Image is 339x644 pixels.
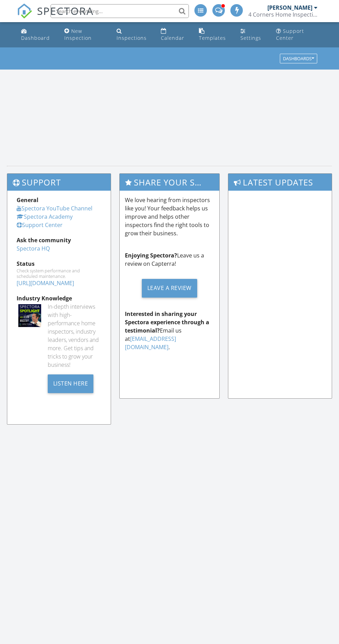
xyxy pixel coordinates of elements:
div: Support Center [276,28,304,41]
span: SPECTORA [37,3,94,18]
a: Inspections [114,25,152,45]
div: Leave a Review [142,279,197,298]
div: Ask the community [17,236,101,244]
a: New Inspection [62,25,109,45]
p: Leave us a review on Capterra! [125,251,214,268]
a: SPECTORA [17,9,94,24]
a: Support Center [273,25,321,45]
a: Spectora HQ [17,245,50,252]
div: Inspections [117,35,147,41]
div: Status [17,260,101,268]
a: Templates [196,25,232,45]
h3: Latest Updates [228,174,332,191]
a: Dashboard [18,25,56,45]
a: Leave a Review [125,273,214,303]
img: Spectoraspolightmain [18,304,41,327]
div: Calendar [161,35,184,41]
a: Listen Here [48,379,94,387]
div: New Inspection [64,28,92,41]
div: Dashboard [21,35,50,41]
strong: Enjoying Spectora? [125,252,177,259]
button: Dashboards [280,54,317,64]
img: The Best Home Inspection Software - Spectora [17,3,32,19]
div: [PERSON_NAME] [267,4,312,11]
strong: General [17,196,38,204]
p: Email us at . [125,310,214,351]
a: Calendar [158,25,191,45]
h3: Support [7,174,111,191]
div: Dashboards [283,56,314,61]
div: Listen Here [48,374,94,393]
a: Support Center [17,221,63,229]
p: We love hearing from inspectors like you! Your feedback helps us improve and helps other inspecto... [125,196,214,237]
a: [URL][DOMAIN_NAME] [17,279,74,287]
a: [EMAIL_ADDRESS][DOMAIN_NAME] [125,335,176,351]
div: Check system performance and scheduled maintenance. [17,268,101,279]
a: Spectora YouTube Channel [17,205,92,212]
div: In-depth interviews with high-performance home inspectors, industry leaders, vendors and more. Ge... [48,302,102,369]
div: 4 Corners Home Inspection [248,11,318,18]
h3: Share Your Spectora Experience [120,174,219,191]
a: Spectora Academy [17,213,73,220]
div: Templates [199,35,226,41]
strong: Interested in sharing your Spectora experience through a testimonial? [125,310,209,334]
a: Settings [238,25,267,45]
div: Settings [240,35,261,41]
input: Search everything... [51,4,189,18]
div: Industry Knowledge [17,294,101,302]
